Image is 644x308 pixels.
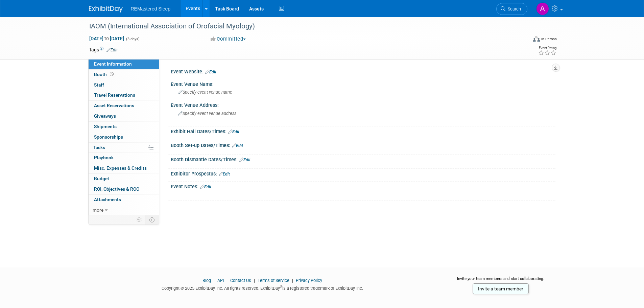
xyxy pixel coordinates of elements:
[89,174,159,184] a: Budget
[171,67,555,75] div: Event Website:
[446,276,555,286] div: Invite your team members and start collaborating:
[252,278,257,283] span: |
[296,278,322,283] a: Privacy Policy
[89,35,124,42] span: [DATE] [DATE]
[94,72,115,77] span: Booth
[89,284,436,291] div: Copyright © 2025 ExhibitDay, Inc. All rights reserved. ExhibitDay is a registered trademark of Ex...
[109,72,115,77] span: Booth not reserved yet
[94,61,132,67] span: Event Information
[178,111,236,116] span: Specify event venue address
[219,172,230,176] a: Edit
[89,90,159,100] a: Travel Reservations
[89,70,159,80] a: Booth
[536,2,549,15] img: Amber Nelson
[89,153,159,163] a: Playbook
[487,35,557,45] div: Event Format
[89,59,159,69] a: Event Information
[94,103,134,108] span: Asset Reservations
[225,278,229,283] span: |
[94,82,104,88] span: Staff
[212,278,216,283] span: |
[103,36,110,41] span: to
[200,185,211,189] a: Edit
[89,122,159,132] a: Shipments
[232,143,243,148] a: Edit
[280,285,282,289] sup: ®
[171,182,555,190] div: Event Notes:
[94,176,109,181] span: Budget
[290,278,295,283] span: |
[538,46,556,50] div: Event Rating
[89,80,159,90] a: Staff
[89,143,159,153] a: Tasks
[93,207,103,213] span: more
[94,134,123,140] span: Sponsorships
[94,165,147,171] span: Misc. Expenses & Credits
[171,140,555,149] div: Booth Set-up Dates/Times:
[496,3,527,15] a: Search
[473,283,529,294] a: Invite a team member
[171,100,555,109] div: Event Venue Address:
[94,186,139,192] span: ROI, Objectives & ROO
[145,215,159,224] td: Toggle Event Tabs
[94,155,114,160] span: Playbook
[171,169,555,177] div: Exhibitor Prospectus:
[228,129,239,134] a: Edit
[505,6,521,11] span: Search
[217,278,224,283] a: API
[89,205,159,215] a: more
[171,79,555,88] div: Event Venue Name:
[208,35,248,43] button: Committed
[106,48,118,52] a: Edit
[533,36,540,42] img: Format-Inperson.png
[178,90,232,95] span: Specify event venue name
[89,132,159,142] a: Sponsorships
[89,111,159,121] a: Giveaways
[89,195,159,205] a: Attachments
[171,155,555,163] div: Booth Dismantle Dates/Times:
[93,145,105,150] span: Tasks
[131,6,171,11] span: REMastered Sleep
[205,70,216,74] a: Edit
[125,37,140,41] span: (3 days)
[134,215,145,224] td: Personalize Event Tab Strip
[94,197,121,202] span: Attachments
[202,278,211,283] a: Blog
[87,20,517,32] div: IAOM (International Association of Orofacial Myology)
[89,6,123,13] img: ExhibitDay
[89,184,159,194] a: ROI, Objectives & ROO
[239,158,251,162] a: Edit
[94,124,117,129] span: Shipments
[89,46,118,53] td: Tags
[94,92,135,98] span: Travel Reservations
[171,126,555,135] div: Exhibit Hall Dates/Times:
[89,163,159,173] a: Misc. Expenses & Credits
[541,37,557,42] div: In-Person
[230,278,251,283] a: Contact Us
[94,113,116,119] span: Giveaways
[89,101,159,111] a: Asset Reservations
[258,278,289,283] a: Terms of Service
